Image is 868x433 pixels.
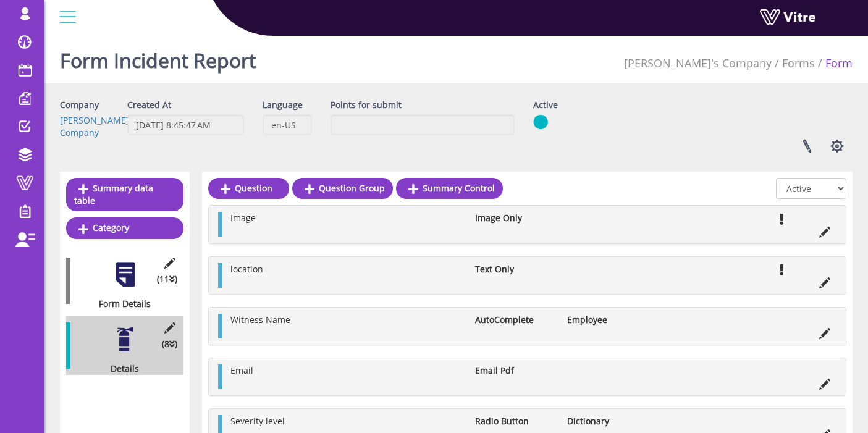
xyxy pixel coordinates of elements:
[162,338,177,350] span: (8 )
[66,363,174,375] div: Details
[624,56,772,70] a: [PERSON_NAME]'s Company
[60,114,135,138] a: [PERSON_NAME]'s Company
[230,415,285,427] span: Severity level
[230,263,263,275] span: location
[230,212,256,224] span: Image
[208,178,289,199] a: Question
[469,212,561,224] li: Image Only
[60,31,256,83] h1: Form Incident Report
[533,99,558,111] label: Active
[561,415,653,427] li: Dictionary
[157,273,177,285] span: (11 )
[782,56,815,70] a: Forms
[230,364,253,376] span: Email
[66,178,183,211] a: Summary data table
[469,415,561,427] li: Radio Button
[561,314,653,326] li: Employee
[66,298,174,310] div: Form Details
[815,56,853,72] li: Form
[66,217,183,238] a: Category
[396,178,503,199] a: Summary Control
[127,99,171,111] label: Created At
[469,314,561,326] li: AutoComplete
[230,314,290,326] span: Witness Name
[469,364,561,377] li: Email Pdf
[292,178,393,199] a: Question Group
[469,263,561,275] li: Text Only
[331,99,402,111] label: Points for submit
[60,99,99,111] label: Company
[263,99,303,111] label: Language
[533,114,548,130] img: yes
